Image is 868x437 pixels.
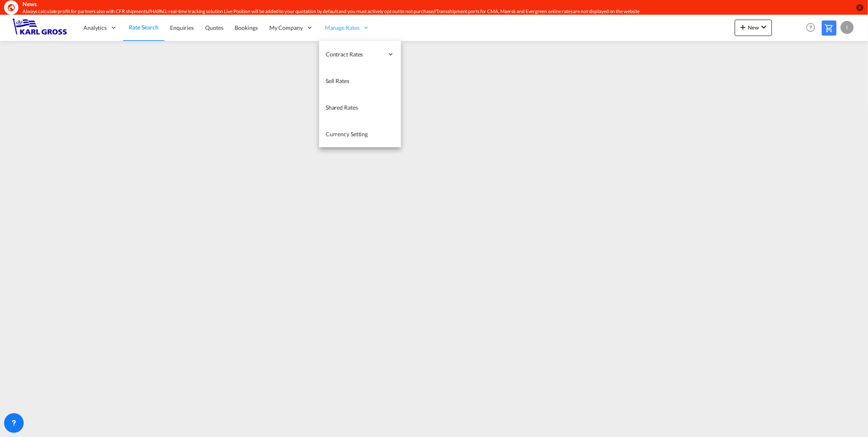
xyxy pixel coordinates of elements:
[856,3,864,11] button: icon-close-circle
[326,50,384,59] span: Contract Rates
[326,77,349,84] span: Sell Rates
[22,8,735,15] div: Always calculate profit for partners also with CFR shipments//HAPAG: real-time tracking solution ...
[841,21,854,34] div: I
[83,24,107,32] span: Analytics
[735,20,772,36] button: icon-plus 400-fgNewicon-chevron-down
[123,14,164,41] a: Rate Search
[319,121,401,147] a: Currency Setting
[325,24,360,32] span: Manage Rates
[199,14,229,41] a: Quotes
[129,24,159,31] span: Rate Search
[205,24,223,31] span: Quotes
[759,22,769,32] md-icon: icon-chevron-down
[319,14,376,41] div: Manage Rates
[164,14,199,41] a: Enquiries
[804,20,822,35] div: Help
[78,14,123,41] div: Analytics
[264,14,319,41] div: My Company
[229,14,264,41] a: Bookings
[170,24,194,31] span: Enquiries
[269,24,303,32] span: My Company
[326,104,358,111] span: Shared Rates
[319,68,401,94] a: Sell Rates
[804,20,818,34] span: Help
[319,94,401,121] a: Shared Rates
[738,24,769,31] span: New
[7,3,16,11] md-icon: icon-earth
[319,41,401,68] div: Contract Rates
[235,24,258,31] span: Bookings
[738,22,748,32] md-icon: icon-plus 400-fg
[326,131,368,137] span: Currency Setting
[12,18,67,37] img: 3269c73066d711f095e541db4db89301.png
